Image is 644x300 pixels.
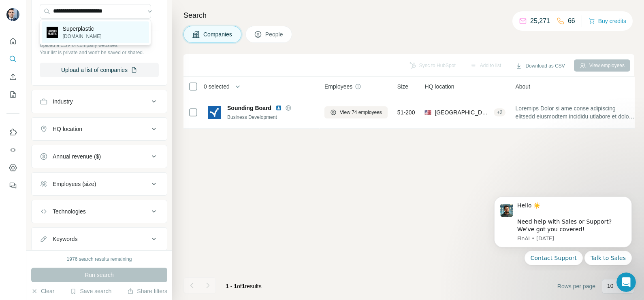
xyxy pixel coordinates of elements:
button: Buy credits [589,15,626,27]
span: 1 [242,283,245,289]
button: My lists [6,87,19,102]
h4: Search [183,10,634,21]
div: HQ location [53,125,82,133]
button: Employees (size) [32,174,167,194]
div: Technologies [53,207,86,215]
img: Logo of Sounding Board [208,106,221,119]
div: Employees (size) [53,180,96,188]
div: 1976 search results remaining [67,256,132,263]
span: Companies [203,30,233,38]
button: HQ location [32,119,167,139]
button: Technologies [32,202,167,221]
p: Your list is private and won't be saved or shared. [40,49,159,56]
button: Keywords [32,229,167,249]
button: Feedback [6,178,19,193]
span: [GEOGRAPHIC_DATA], [US_STATE] [435,108,490,116]
span: Sounding Board [227,104,271,112]
span: 1 - 1 [226,283,237,289]
iframe: Intercom live chat [616,273,636,292]
button: Annual revenue ($) [32,147,167,166]
button: Share filters [127,287,167,295]
div: + 2 [494,109,506,116]
span: results [226,283,262,289]
span: Employees [324,82,352,91]
button: Quick start [6,34,19,49]
span: of [237,283,242,289]
button: Enrich CSV [6,70,19,84]
button: Clear [31,287,54,295]
img: Superplastic [47,27,58,38]
button: Industry [32,92,167,111]
button: Search [6,52,19,66]
button: Dashboard [6,161,19,175]
span: About [515,82,530,91]
img: LinkedIn logo [275,105,282,111]
span: 51-200 [397,108,415,116]
span: View 74 employees [340,109,382,116]
button: Use Surfe on LinkedIn [6,125,19,139]
div: Industry [53,97,73,106]
button: Save search [70,287,111,295]
p: Superplastic [63,25,102,33]
p: 10 [607,282,614,290]
button: View 74 employees [324,106,388,118]
p: 66 [568,16,575,26]
span: 0 selected [204,82,230,91]
p: 25,271 [530,16,550,26]
div: Annual revenue ($) [53,152,101,161]
button: Upload a list of companies [40,63,159,77]
button: Download as CSV [510,60,570,72]
span: HQ location [424,82,454,91]
div: Business Development [227,114,315,121]
iframe: Intercom notifications message [482,190,644,270]
span: Size [397,82,408,91]
span: Loremips Dolor si ame conse adipiscing elitsedd eiusmodtem incididu utlabore et dolore mag aliqua... [515,104,635,120]
div: Keywords [53,235,77,243]
span: Rows per page [557,282,595,290]
span: 🇺🇸 [424,108,431,116]
img: Avatar [6,8,19,21]
span: People [265,30,284,38]
p: [DOMAIN_NAME] [63,33,102,40]
button: Use Surfe API [6,143,19,157]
